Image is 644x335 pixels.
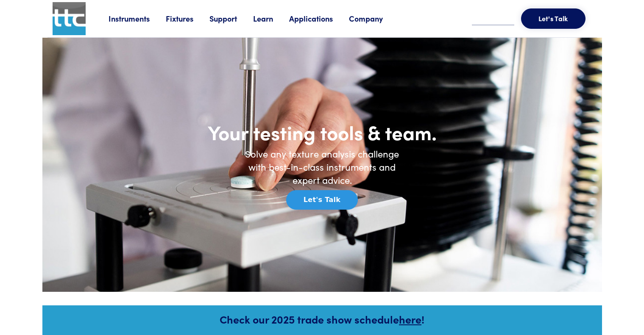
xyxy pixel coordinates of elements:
[286,190,358,210] button: Let's Talk
[237,147,407,186] h6: Solve any texture analysis challenge with best-in-class instruments and expert advice.
[54,312,591,327] h5: Check our 2025 trade show schedule !
[349,13,399,24] a: Company
[289,13,349,24] a: Applications
[153,120,492,144] h1: Your testing tools & team.
[521,8,585,29] button: Let's Talk
[166,13,209,24] a: Fixtures
[253,13,289,24] a: Learn
[209,13,253,24] a: Support
[399,312,421,327] a: here
[109,13,166,24] a: Instruments
[53,2,86,35] img: ttc_logo_1x1_v1.0.png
